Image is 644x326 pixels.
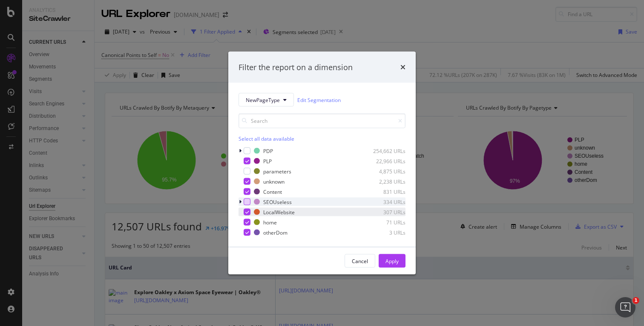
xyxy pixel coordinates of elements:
div: home [263,218,277,226]
div: 254,662 URLs [364,147,405,154]
div: 71 URLs [364,218,405,226]
div: 22,966 URLs [364,157,405,164]
div: 334 URLs [364,198,405,205]
button: NewPageType [239,93,294,107]
div: Apply [385,257,399,264]
div: Content [263,188,282,195]
div: 3 URLs [364,229,405,236]
div: parameters [263,167,291,175]
button: Cancel [345,254,375,268]
div: 4,875 URLs [364,167,405,175]
button: Apply [379,254,405,268]
div: 831 URLs [364,188,405,195]
div: PLP [263,157,272,164]
div: 2,238 URLs [364,178,405,185]
input: Search [239,113,405,128]
div: times [400,62,405,73]
div: Select all data available [239,135,405,142]
div: modal [228,51,416,275]
span: 1 [632,297,639,304]
iframe: Intercom live chat [615,297,635,317]
div: 307 URLs [364,208,405,215]
div: PDP [263,147,273,154]
a: Edit Segmentation [297,95,341,104]
div: Cancel [352,257,368,264]
div: otherDom [263,229,287,236]
div: SEOUseless [263,198,292,205]
div: Filter the report on a dimension [239,62,353,73]
div: unknown [263,178,285,185]
span: NewPageType [246,96,280,103]
div: LocalWebsite [263,208,295,215]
